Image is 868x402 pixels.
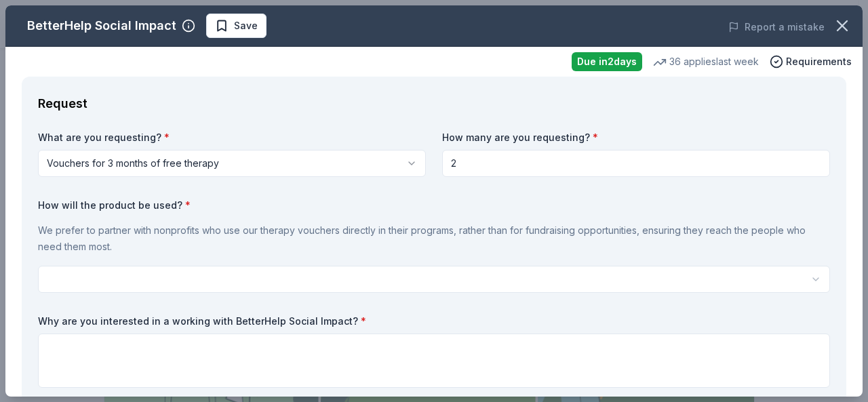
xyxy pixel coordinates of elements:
[728,19,825,35] button: Report a mistake
[38,131,426,144] label: What are you requesting?
[27,15,176,37] div: BetterHelp Social Impact
[38,93,830,115] div: Request
[786,54,852,70] span: Requirements
[572,52,642,71] div: Due in 2 days
[38,315,830,328] label: Why are you interested in a working with BetterHelp Social Impact?
[234,18,258,34] span: Save
[442,131,830,144] label: How many are you requesting?
[38,222,830,255] p: We prefer to partner with nonprofits who use our therapy vouchers directly in their programs, rat...
[653,54,759,70] div: 36 applies last week
[38,199,830,212] label: How will the product be used?
[770,54,852,70] button: Requirements
[206,14,267,38] button: Save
